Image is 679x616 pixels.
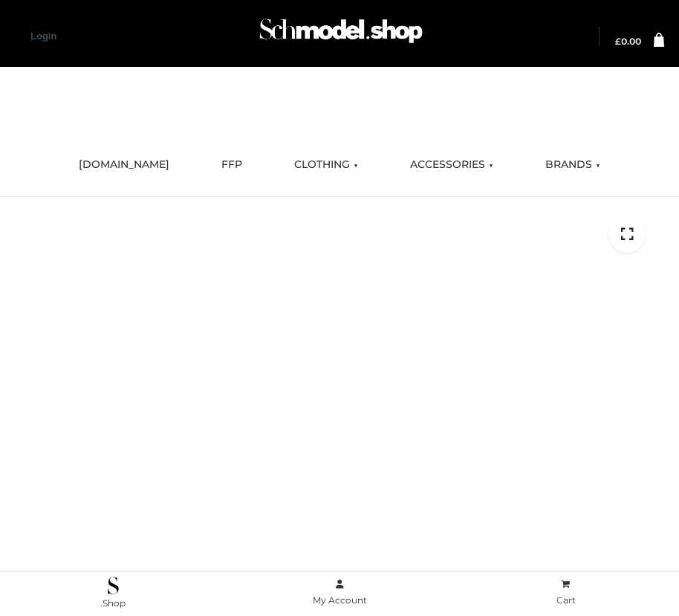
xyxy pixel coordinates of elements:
[227,576,453,609] a: My Account
[313,594,367,606] span: My Account
[283,149,369,181] a: CLOTHING
[615,36,621,47] span: £
[452,576,679,609] a: Cart
[534,149,611,181] a: BRANDS
[399,149,504,181] a: ACCESSORIES
[100,597,126,609] span: .Shop
[210,149,253,181] a: FFP
[30,30,56,42] a: Login
[68,149,181,181] a: [DOMAIN_NAME]
[615,37,641,46] a: £0.00
[256,8,426,61] img: Schmodel Admin 964
[556,594,576,606] span: Cart
[615,36,641,47] bdi: 0.00
[253,13,426,61] a: Schmodel Admin 964
[108,577,119,594] img: .Shop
